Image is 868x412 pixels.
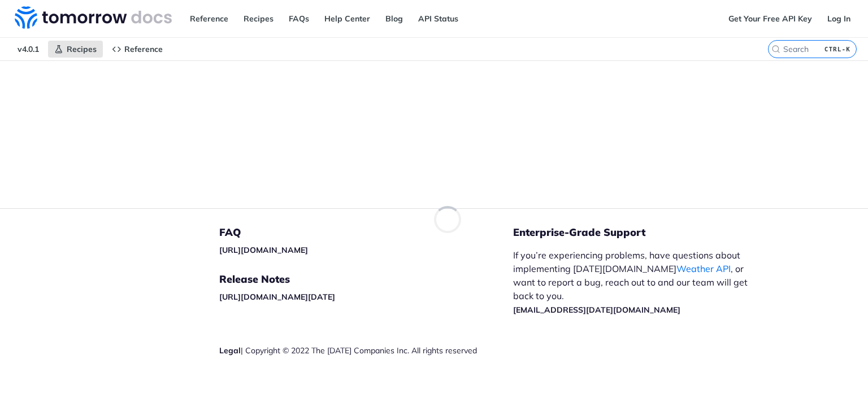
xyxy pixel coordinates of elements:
[771,45,780,54] svg: Search
[821,10,857,27] a: Log In
[412,10,465,27] a: API Status
[11,41,45,58] span: v4.0.1
[722,10,818,27] a: Get Your Free API Key
[219,292,335,302] a: [URL][DOMAIN_NAME][DATE]
[219,245,308,255] a: [URL][DOMAIN_NAME]
[219,345,241,356] a: Legal
[219,226,513,239] h5: FAQ
[15,6,172,29] img: Tomorrow.io Weather API Docs
[106,41,169,58] a: Reference
[48,41,103,58] a: Recipes
[184,10,235,27] a: Reference
[513,226,778,239] h5: Enterprise-Grade Support
[513,248,759,316] p: If you’re experiencing problems, have questions about implementing [DATE][DOMAIN_NAME] , or want ...
[219,345,513,356] div: | Copyright © 2022 The [DATE] Companies Inc. All rights reserved
[318,10,376,27] a: Help Center
[379,10,409,27] a: Blog
[124,44,163,54] span: Reference
[822,43,853,55] kbd: CTRL-K
[219,273,513,286] h5: Release Notes
[513,305,680,315] a: [EMAIL_ADDRESS][DATE][DOMAIN_NAME]
[283,10,315,27] a: FAQs
[676,263,731,274] a: Weather API
[67,44,97,54] span: Recipes
[237,10,280,27] a: Recipes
